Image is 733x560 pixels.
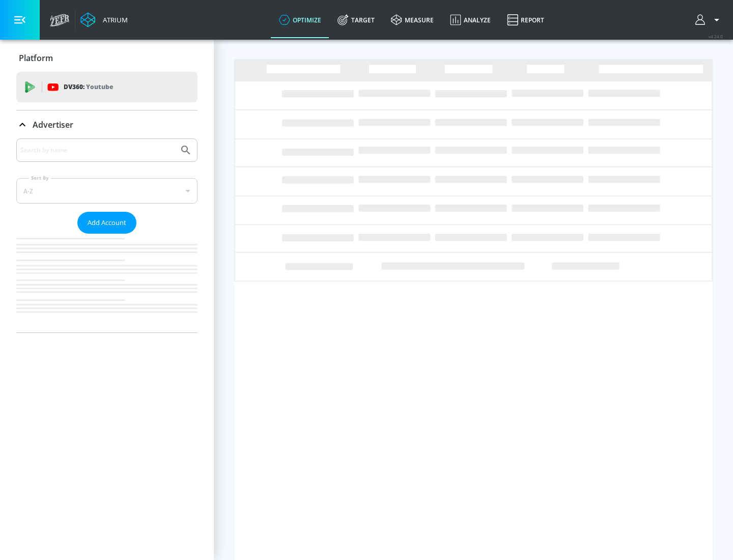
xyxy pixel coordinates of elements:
div: Platform [16,44,198,72]
label: Sort By [29,175,51,181]
span: Add Account [88,217,126,229]
p: DV360: [64,81,113,93]
div: DV360: Youtube [16,72,198,102]
p: Youtube [86,81,113,92]
span: v 4.24.0 [709,34,723,39]
div: Advertiser [16,110,198,139]
input: Search by name [20,144,175,157]
nav: list of Advertiser [16,234,198,332]
p: Platform [19,52,53,64]
a: Target [329,2,383,38]
p: Advertiser [33,119,73,130]
a: Atrium [80,12,128,27]
a: measure [383,2,442,38]
a: Analyze [442,2,499,38]
button: Add Account [77,212,136,234]
a: Report [499,2,552,38]
a: optimize [271,2,329,38]
div: A-Z [16,178,198,204]
div: Advertiser [16,138,198,332]
div: Atrium [99,15,128,24]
